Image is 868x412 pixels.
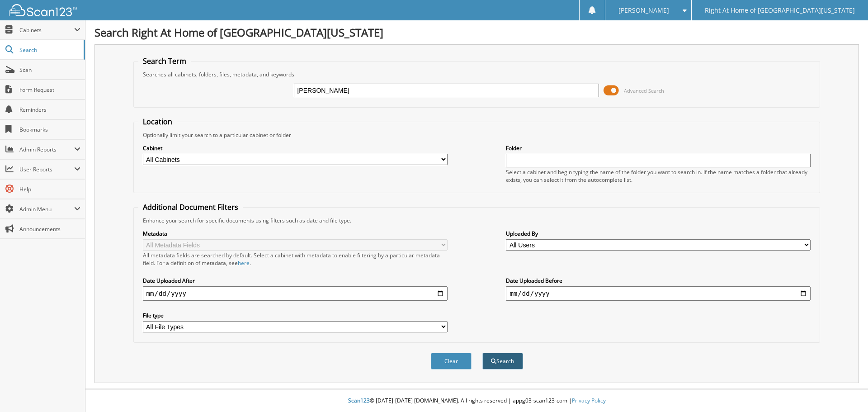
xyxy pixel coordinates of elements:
span: Advanced Search [624,87,664,94]
div: Enhance your search for specific documents using filters such as date and file type. [138,217,816,224]
label: Uploaded By [506,230,811,237]
span: Help [19,185,80,193]
img: scan123-logo-white.svg [9,4,77,16]
label: Cabinet [143,144,448,152]
input: start [143,286,448,301]
iframe: Chat Widget [823,369,868,412]
span: User Reports [19,166,74,173]
button: Search [482,353,523,369]
span: Admin Reports [19,146,74,153]
span: Scan [19,66,80,74]
span: Form Request [19,86,80,94]
span: Scan123 [348,397,370,404]
span: Announcements [19,225,80,233]
a: here [238,259,250,267]
label: Date Uploaded Before [506,277,811,284]
span: [PERSON_NAME] [618,8,669,13]
a: Privacy Policy [572,397,606,404]
span: Search [19,46,79,54]
div: Select a cabinet and begin typing the name of the folder you want to search in. If the name match... [506,168,811,184]
div: All metadata fields are searched by default. Select a cabinet with metadata to enable filtering b... [143,251,448,267]
label: Folder [506,144,811,152]
legend: Additional Document Filters [138,202,243,212]
span: Admin Menu [19,205,74,213]
label: Metadata [143,230,448,237]
label: Date Uploaded After [143,277,448,284]
span: Reminders [19,106,80,114]
button: Clear [431,353,472,369]
div: Optionally limit your search to a particular cabinet or folder [138,131,816,139]
input: end [506,286,811,301]
div: Searches all cabinets, folders, files, metadata, and keywords [138,71,816,78]
legend: Location [138,117,177,127]
div: © [DATE]-[DATE] [DOMAIN_NAME]. All rights reserved | appg03-scan123-com | [85,390,868,412]
span: Cabinets [19,26,74,34]
legend: Search Term [138,56,191,66]
label: File type [143,312,448,319]
h1: Search Right At Home of [GEOGRAPHIC_DATA][US_STATE] [94,25,859,40]
span: Right At Home of [GEOGRAPHIC_DATA][US_STATE] [705,8,855,13]
span: Bookmarks [19,126,80,133]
